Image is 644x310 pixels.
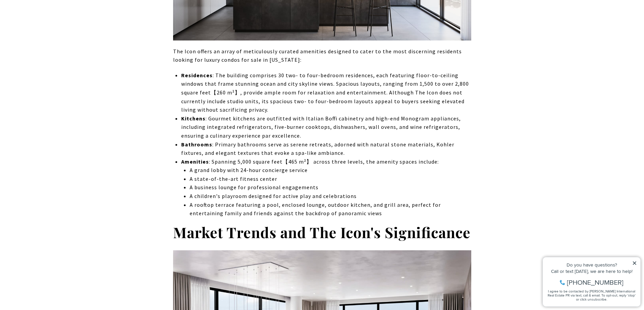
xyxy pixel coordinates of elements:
[181,72,213,79] strong: Residences
[173,222,471,242] strong: Market Trends and The Icon's Significance
[7,22,98,26] div: Call or text [DATE], we are here to help!
[190,183,471,192] p: A business lounge for professional engagements
[181,141,212,148] strong: Bathrooms
[7,15,98,20] div: Do you have questions?
[8,41,96,54] span: I agree to be contacted by [PERSON_NAME] International Real Estate PR via text, call & email. To ...
[28,32,84,38] span: [PHONE_NUMBER]
[181,115,206,122] strong: Kitchens
[190,192,471,201] p: A children's playroom designed for active play and celebrations
[173,47,471,64] p: The Icon offers an array of meticulously curated amenities designed to cater to the most discerni...
[181,140,471,158] p: : Primary bathrooms serve as serene retreats, adorned with natural stone materials, Kohler fixtur...
[181,114,471,140] p: : Gourmet kitchens are outfitted with Italian Boffi cabinetry and high-end Monogram appliances, i...
[190,175,471,184] p: A state-of-the-art fitness center
[181,158,471,166] p: : Spanning 5,000 square feet​【465 m²】 across three levels, the amenity spaces include:
[190,166,471,175] p: A grand lobby with 24-hour concierge service
[190,201,471,218] p: A rooftop terrace featuring a pool, enclosed lounge, outdoor kitchen, and grill area, perfect for...
[181,158,209,165] strong: Amenities
[181,71,471,114] p: : The building comprises 30 two- to four-bedroom residences, each featuring floor-to-ceiling wind...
